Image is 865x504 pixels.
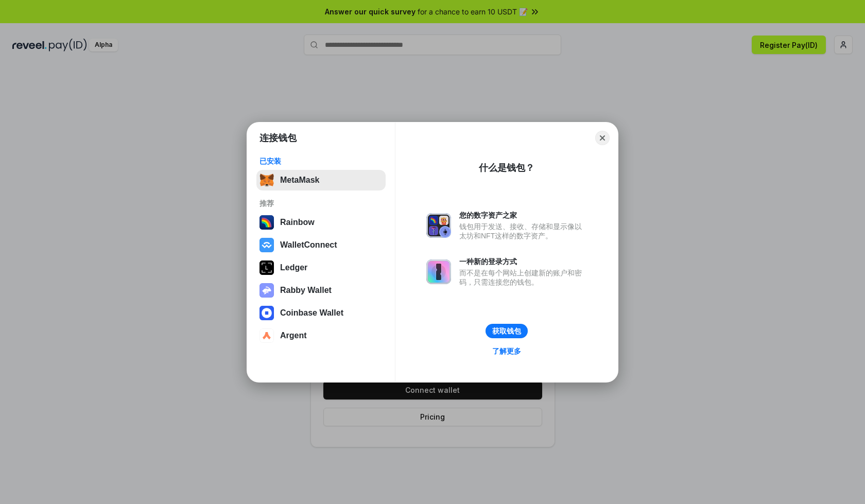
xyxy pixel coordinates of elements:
[259,306,274,320] img: svg+xml,%3Csvg%20width%3D%2228%22%20height%3D%2228%22%20viewBox%3D%220%200%2028%2028%22%20fill%3D...
[426,259,451,284] img: svg+xml,%3Csvg%20xmlns%3D%22http%3A%2F%2Fwww.w3.org%2F2000%2Fsvg%22%20fill%3D%22none%22%20viewBox...
[259,199,383,208] div: 推荐
[479,162,534,174] div: 什么是钱包？
[259,215,274,230] img: svg+xml,%3Csvg%20width%3D%22120%22%20height%3D%22120%22%20viewBox%3D%220%200%20120%20120%22%20fil...
[259,260,274,275] img: svg+xml,%3Csvg%20xmlns%3D%22http%3A%2F%2Fwww.w3.org%2F2000%2Fsvg%22%20width%3D%2228%22%20height%3...
[459,222,587,240] div: 钱包用于发送、接收、存储和显示像以太坊和NFT这样的数字资产。
[459,268,587,287] div: 而不是在每个网站上创建新的账户和密码，只需连接您的钱包。
[256,170,386,190] button: MetaMask
[256,280,386,301] button: Rabby Wallet
[486,344,527,358] a: 了解更多
[259,328,274,343] img: svg+xml,%3Csvg%20width%3D%2228%22%20height%3D%2228%22%20viewBox%3D%220%200%2028%2028%22%20fill%3D...
[280,218,315,227] div: Rainbow
[492,346,521,356] div: 了解更多
[459,211,587,220] div: 您的数字资产之家
[256,212,386,233] button: Rainbow
[256,235,386,255] button: WalletConnect
[426,213,451,238] img: svg+xml,%3Csvg%20xmlns%3D%22http%3A%2F%2Fwww.w3.org%2F2000%2Fsvg%22%20fill%3D%22none%22%20viewBox...
[280,240,337,250] div: WalletConnect
[256,303,386,323] button: Coinbase Wallet
[486,324,528,338] button: 获取钱包
[259,283,274,298] img: svg+xml,%3Csvg%20xmlns%3D%22http%3A%2F%2Fwww.w3.org%2F2000%2Fsvg%22%20fill%3D%22none%22%20viewBox...
[280,331,307,340] div: Argent
[459,257,587,266] div: 一种新的登录方式
[259,173,274,187] img: svg+xml,%3Csvg%20fill%3D%22none%22%20height%3D%2233%22%20viewBox%3D%220%200%2035%2033%22%20width%...
[259,157,383,166] div: 已安装
[259,132,297,144] h1: 连接钱包
[256,257,386,278] button: Ledger
[256,325,386,346] button: Argent
[280,263,307,272] div: Ledger
[492,326,521,336] div: 获取钱包
[595,131,610,145] button: Close
[280,176,319,185] div: MetaMask
[280,286,332,295] div: Rabby Wallet
[280,308,343,318] div: Coinbase Wallet
[259,238,274,252] img: svg+xml,%3Csvg%20width%3D%2228%22%20height%3D%2228%22%20viewBox%3D%220%200%2028%2028%22%20fill%3D...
